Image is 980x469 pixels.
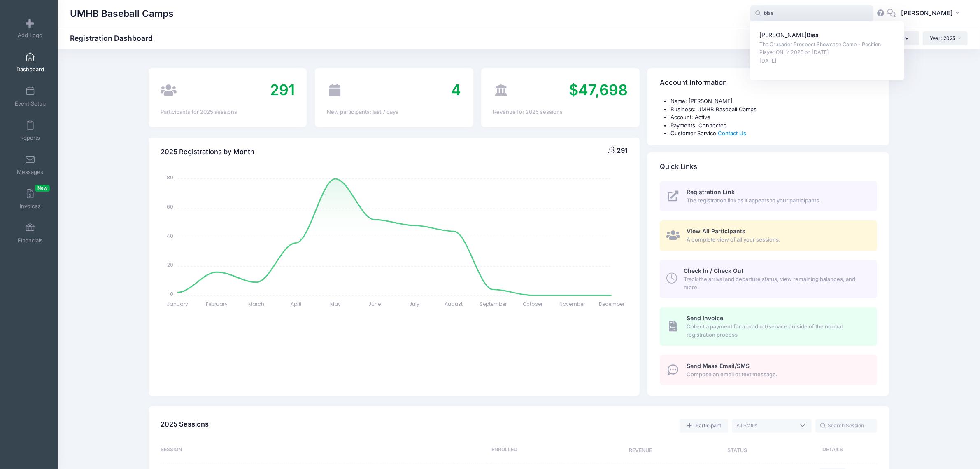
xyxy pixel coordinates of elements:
[660,181,877,211] a: Registration Link The registration link as it appears to your participants.
[167,174,173,181] tspan: 80
[617,146,628,155] span: 291
[35,185,50,192] span: New
[167,232,173,239] tspan: 40
[327,108,461,116] div: New participants: last 7 days
[445,300,463,307] tspan: August
[930,35,956,41] span: Year: 2025
[660,307,877,345] a: Send Invoice Collect a payment for a product/service outside of the normal registration process
[15,100,46,107] span: Event Setup
[569,81,628,99] span: $47,698
[368,300,381,307] tspan: June
[687,314,723,321] span: Send Invoice
[493,108,627,116] div: Revenue for 2025 sessions
[718,130,746,136] a: Contact Us
[11,219,50,248] a: Financials
[687,371,868,379] span: Compose an email or text message.
[901,9,953,18] span: [PERSON_NAME]
[18,32,42,39] span: Add Logo
[670,97,877,106] li: Name: [PERSON_NAME]
[687,323,868,339] span: Collect a payment for a product/service outside of the normal registration process
[330,300,340,307] tspan: May
[807,31,819,38] strong: Bias
[559,300,585,307] tspan: November
[750,5,873,22] input: Search by First Name, Last Name, or Email...
[11,82,50,111] a: Event Setup
[670,122,877,130] li: Payments: Connected
[523,300,543,307] tspan: October
[670,129,877,138] li: Customer Service:
[684,267,743,274] span: Check In / Check Out
[161,140,254,164] h4: 2025 Registrations by Month
[759,41,895,56] p: The Crusader Prospect Showcase Camp - Position Player ONLY 2025 on [DATE]
[11,116,50,145] a: Reports
[20,134,40,141] span: Reports
[759,57,895,65] p: [DATE]
[18,237,43,244] span: Financials
[11,150,50,179] a: Messages
[660,71,727,95] h4: Account Information
[70,34,160,42] h1: Registration Dashboard
[167,261,173,268] tspan: 20
[591,446,691,456] div: Revenue
[419,446,591,456] div: Enrolled
[291,300,301,307] tspan: April
[451,81,461,99] span: 4
[161,420,209,428] span: 2025 Sessions
[17,169,43,176] span: Messages
[11,14,50,42] a: Add Logo
[687,188,735,195] span: Registration Link
[161,108,295,116] div: Participants for 2025 sessions
[660,355,877,385] a: Send Mass Email/SMS Compose an email or text message.
[687,362,750,369] span: Send Mass Email/SMS
[670,106,877,114] li: Business: UMHB Baseball Camps
[680,419,728,433] a: Add a new manual registration
[161,446,419,456] div: Session
[687,227,745,234] span: View All Participants
[684,275,868,291] span: Track the arrival and departure status, view remaining balances, and more.
[70,4,174,23] h1: UMHB Baseball Camps
[167,300,188,307] tspan: January
[896,4,968,23] button: [PERSON_NAME]
[815,419,877,433] input: Search Session
[660,260,877,298] a: Check In / Check Out Track the arrival and departure status, view remaining balances, and more.
[16,66,44,73] span: Dashboard
[11,48,50,77] a: Dashboard
[737,422,795,429] textarea: Search
[660,220,877,251] a: View All Participants A complete view of all your sessions.
[11,185,50,213] a: InvoicesNew
[923,31,968,45] button: Year: 2025
[660,155,697,178] h4: Quick Links
[270,81,295,99] span: 291
[206,300,228,307] tspan: February
[670,113,877,122] li: Account: Active
[687,236,868,244] span: A complete view of all your sessions.
[691,446,784,456] div: Status
[167,203,173,210] tspan: 60
[20,203,41,210] span: Invoices
[409,300,419,307] tspan: July
[170,291,173,298] tspan: 0
[687,197,868,205] span: The registration link as it appears to your participants.
[480,300,507,307] tspan: September
[784,446,877,456] div: Details
[248,300,264,307] tspan: March
[599,300,625,307] tspan: December
[759,31,895,40] p: [PERSON_NAME]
